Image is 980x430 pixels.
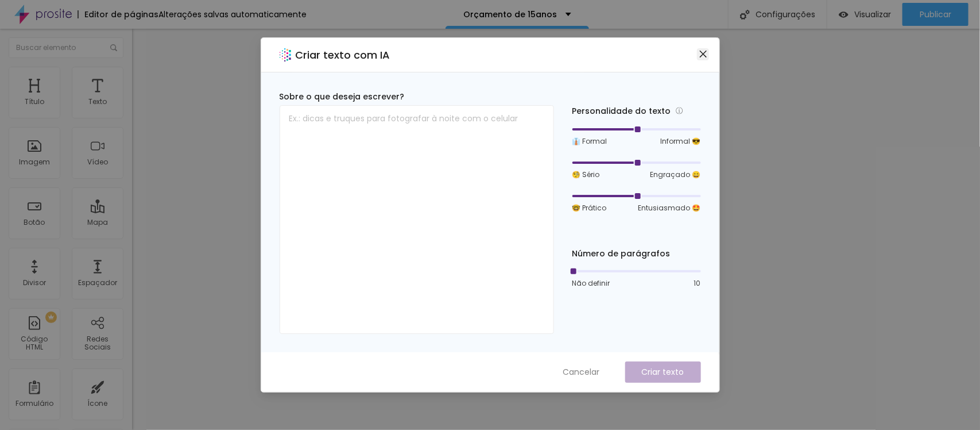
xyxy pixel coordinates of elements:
span: Informal 😎 [661,136,701,147]
span: Entusiasmado 🤩 [638,203,701,213]
button: Criar texto [625,362,701,383]
span: 10 [694,278,701,289]
span: Não definir [572,278,610,289]
button: Close [697,48,709,60]
span: 👔 Formal [572,136,607,147]
button: Cancelar [552,362,611,383]
div: Personalidade do texto [572,105,701,118]
div: Sobre o que deseja escrever? [280,91,554,103]
span: Engraçado 😄 [650,170,701,180]
span: 🤓 Prático [572,203,607,213]
span: close [699,49,708,59]
span: Cancelar [563,366,600,378]
h2: Criar texto com IA [296,47,390,63]
div: Número de parágrafos [572,248,701,260]
span: 🧐 Sério [572,170,600,180]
